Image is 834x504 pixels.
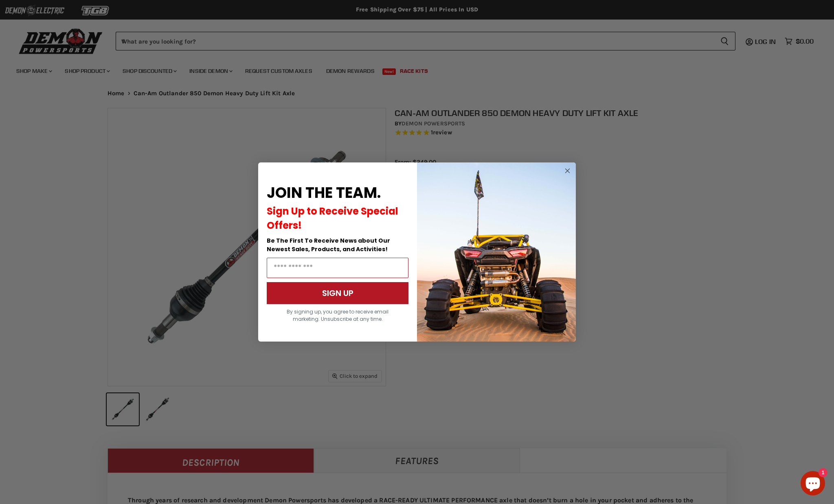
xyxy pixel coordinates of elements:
span: Be The First To Receive News about Our Newest Sales, Products, and Activities! [267,237,390,253]
button: SIGN UP [267,282,408,304]
span: By signing up, you agree to receive email marketing. Unsubscribe at any time. [287,308,388,322]
input: Email Address [267,258,408,278]
span: Sign Up to Receive Special Offers! [267,204,398,232]
button: Close dialog [562,166,573,176]
inbox-online-store-chat: Shopify online store chat [798,471,827,497]
img: a9095488-b6e7-41ba-879d-588abfab540b.jpeg [417,162,576,342]
span: JOIN THE TEAM. [267,182,381,203]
